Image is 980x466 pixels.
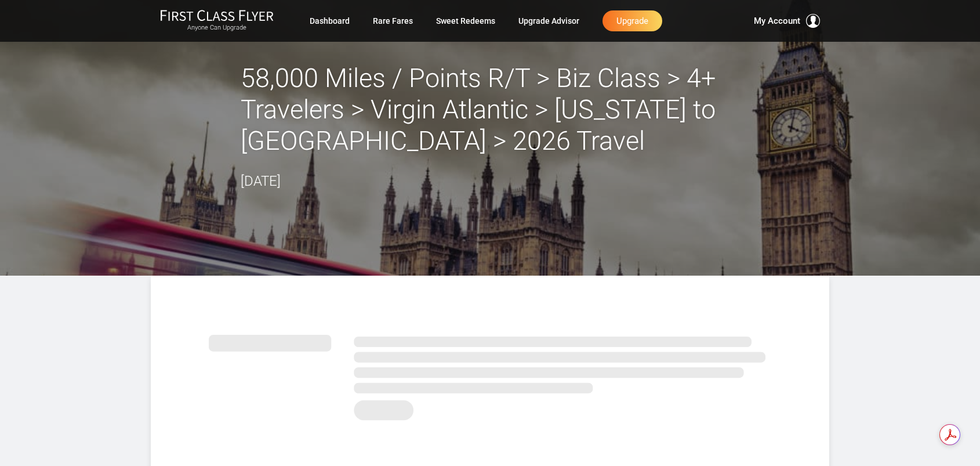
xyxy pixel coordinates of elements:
[754,14,820,28] button: My Account
[518,10,579,31] a: Upgrade Advisor
[310,10,350,31] a: Dashboard
[373,10,413,31] a: Rare Fares
[209,322,771,427] img: summary.svg
[436,10,495,31] a: Sweet Redeems
[241,63,739,157] h2: 58,000 Miles / Points R/T > Biz Class > 4+ Travelers > Virgin Atlantic > [US_STATE] to [GEOGRAPHI...
[160,9,274,21] img: First Class Flyer
[602,10,662,31] a: Upgrade
[241,173,281,189] time: [DATE]
[160,9,274,32] a: First Class FlyerAnyone Can Upgrade
[160,24,274,32] small: Anyone Can Upgrade
[754,14,800,28] span: My Account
